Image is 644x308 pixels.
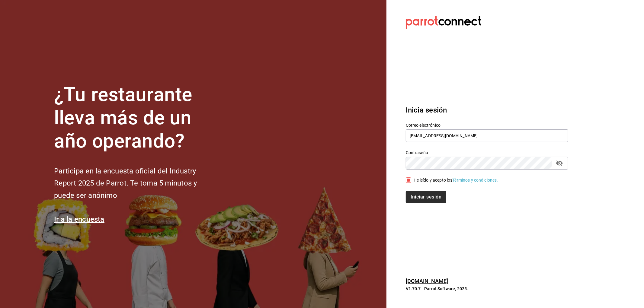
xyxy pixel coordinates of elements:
[406,129,568,142] input: Ingresa tu correo electrónico
[406,286,568,292] p: V1.70.7 - Parrot Software, 2025.
[406,191,446,203] button: Iniciar sesión
[554,158,565,168] button: passwordField
[414,177,498,183] div: He leído y acepto los
[406,151,568,155] label: Contraseña
[406,123,568,128] label: Correo electrónico
[406,278,448,284] a: [DOMAIN_NAME]
[54,215,104,224] a: Ir a la encuesta
[54,165,217,202] h2: Participa en la encuesta oficial del Industry Report 2025 de Parrot. Te toma 5 minutos y puede se...
[54,83,217,153] h1: ¿Tu restaurante lleva más de un año operando?
[453,178,498,183] a: Términos y condiciones.
[406,105,568,116] h3: Inicia sesión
